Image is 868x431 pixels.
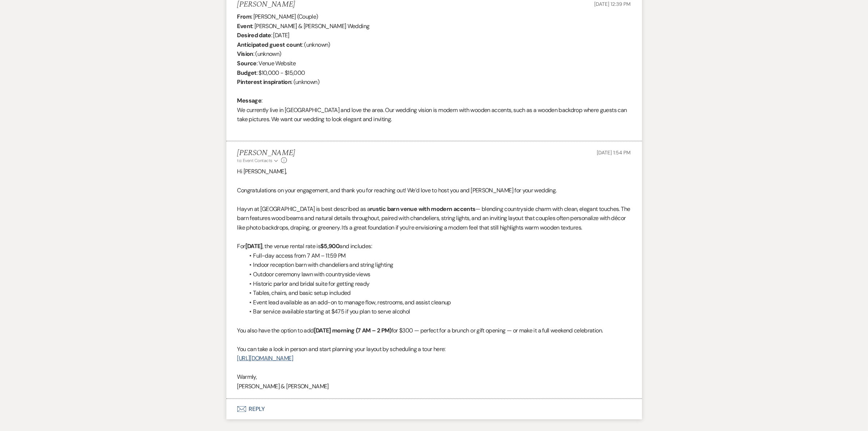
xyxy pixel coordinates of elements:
[237,204,631,232] p: Hayvn at [GEOGRAPHIC_DATA] is best described as a — blending countryside charm with clean, elegan...
[237,186,631,195] p: Congratulations on your engagement, and thank you for reaching out! We’d love to host you and [PE...
[237,12,631,134] div: : [PERSON_NAME] (Couple) : [PERSON_NAME] & [PERSON_NAME] Wedding : [DATE] : (unknown) : (unknown)...
[237,354,293,362] a: [URL][DOMAIN_NAME]
[237,158,272,163] span: to: Event Contacts
[237,50,253,58] b: Vision
[237,167,631,176] p: Hi [PERSON_NAME],
[237,149,295,158] h5: [PERSON_NAME]
[237,345,631,354] p: You can take a look in person and start planning your layout by scheduling a tour here:
[237,78,292,86] b: Pinterest inspiration
[237,157,279,164] button: to: Event Contacts
[237,59,257,67] b: Source
[245,260,631,270] li: Indoor reception barn with chandeliers and string lighting
[237,242,631,251] p: For , the venue rental rate is and includes:
[237,41,302,49] b: Anticipated guest count
[320,242,339,250] strong: $5,900
[245,242,262,250] strong: [DATE]
[226,399,642,419] button: Reply
[314,327,392,334] strong: [DATE] morning (7 AM – 2 PM)
[597,149,631,156] span: [DATE] 1:54 PM
[237,31,271,39] b: Desired date
[237,69,257,77] b: Budget
[245,279,631,289] li: Historic parlor and bridal suite for getting ready
[237,382,631,391] p: [PERSON_NAME] & [PERSON_NAME]
[245,307,631,316] li: Bar service available starting at $475 if you plan to serve alcohol
[245,298,631,307] li: Event lead available as an add-on to manage flow, restrooms, and assist cleanup
[370,205,475,213] strong: rustic barn venue with modern accents
[237,326,631,335] p: You also have the option to add for $300 — perfect for a brunch or gift opening — or make it a fu...
[237,97,262,104] b: Message
[237,372,631,382] p: Warmly,
[245,251,631,261] li: Full-day access from 7 AM – 11:59 PM
[237,13,251,20] b: From
[595,1,631,7] span: [DATE] 12:39 PM
[237,22,253,30] b: Event
[245,270,631,279] li: Outdoor ceremony lawn with countryside views
[245,288,631,298] li: Tables, chairs, and basic setup included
